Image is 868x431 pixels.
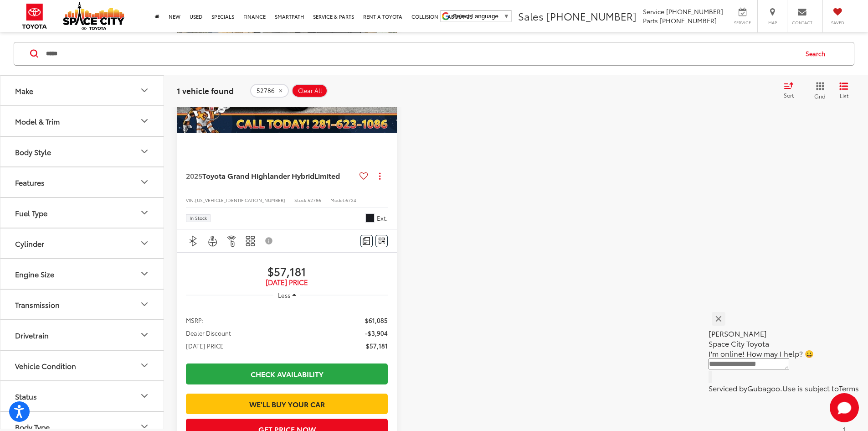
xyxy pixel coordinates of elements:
img: Heated Steering Wheel [207,235,218,247]
span: Less [278,291,290,299]
span: [DATE] Price [186,278,388,287]
button: Comments [360,235,373,247]
div: Engine Size [139,268,150,279]
span: Parts [643,16,658,25]
button: Engine SizeEngine Size [0,259,164,288]
span: [PHONE_NUMBER] [660,16,717,25]
div: Fuel Type [15,208,47,217]
a: Select Language​ [453,13,509,20]
div: Body Style [15,147,51,156]
span: Model: [330,197,345,203]
button: DrivetrainDrivetrain [0,320,164,349]
img: 3rd Row Seating [245,235,256,247]
span: MSRP: [186,316,204,325]
span: Clear All [298,87,322,94]
button: Window Sticker [375,235,388,247]
span: Saved [827,20,847,26]
a: 2025Toyota Grand Highlander HybridLimited [186,171,356,181]
div: Transmission [15,300,60,308]
div: Vehicle Condition [15,361,76,369]
button: Grid View [804,81,832,99]
div: Make [15,86,33,94]
span: Service [643,7,664,16]
button: MakeMake [0,75,164,105]
div: Status [15,391,37,400]
span: 2025 [186,170,202,181]
button: Actions [372,168,388,184]
div: Fuel Type [139,207,150,218]
span: Black [365,213,375,223]
a: We'll Buy Your Car [186,394,388,414]
svg: Start Chat [830,393,859,422]
img: Remote Start [226,235,237,247]
button: Toggle Chat Window [830,393,859,422]
span: [PHONE_NUMBER] [546,9,637,23]
span: dropdown dots [379,172,380,180]
div: Model & Trim [139,115,150,126]
span: Dealer Discount [186,328,231,338]
div: Body Style [139,146,150,157]
img: Space City Toyota [63,2,124,30]
button: Fuel TypeFuel Type [0,197,164,227]
button: Less [273,287,301,303]
div: Model & Trim [15,116,60,125]
div: Cylinder [15,239,44,247]
button: Select sort value [779,81,804,99]
div: Body Type [15,422,50,431]
span: List [839,91,848,99]
input: Search by Make, Model, or Keyword [45,42,797,64]
button: Search [797,42,838,65]
span: $61,085 [365,316,388,325]
div: Features [15,177,45,186]
div: Cylinder [139,238,150,249]
span: 6724 [345,197,356,203]
div: Vehicle Condition [139,360,150,371]
button: FeaturesFeatures [0,167,164,197]
button: CylinderCylinder [0,228,164,258]
span: Contact [792,20,812,26]
span: Sort [784,91,794,99]
div: Transmission [139,299,150,310]
div: Drivetrain [139,329,150,340]
span: In Stock [190,216,207,220]
span: ▼ [503,13,509,20]
span: [US_VEHICLE_IDENTIFICATION_NUMBER] [195,197,285,203]
button: Model & TrimModel & Trim [0,106,164,135]
span: 1 vehicle found [177,84,234,95]
button: List View [832,81,855,99]
i: Window Sticker [379,237,385,244]
span: [PHONE_NUMBER] [666,7,723,16]
button: View Disclaimer [262,231,277,250]
button: Body StyleBody Style [0,136,164,166]
span: VIN: [186,197,195,203]
a: Check Availability [186,363,388,384]
span: Stock: [294,197,308,203]
div: Status [139,390,150,401]
span: Service [732,20,753,26]
button: TransmissionTransmission [0,289,164,319]
span: [DATE] PRICE [186,341,224,350]
button: Clear All [292,83,328,97]
button: StatusStatus [0,381,164,410]
div: Drivetrain [15,330,49,339]
span: Toyota Grand Highlander Hybrid [202,170,314,181]
img: Comments [363,237,370,245]
span: Select Language [453,13,498,20]
span: Ext. [377,214,388,223]
button: Vehicle ConditionVehicle Condition [0,350,164,380]
span: -$3,904 [365,328,388,338]
img: Bluetooth® [188,235,199,247]
div: Make [139,85,150,96]
span: Limited [314,170,340,181]
button: remove 52786 [250,83,289,97]
span: 52786 [308,197,321,203]
div: Features [139,177,150,187]
span: $57,181 [366,341,388,350]
span: Sales [518,9,544,23]
div: Engine Size [15,269,54,278]
span: Map [762,20,782,26]
span: $57,181 [186,264,388,278]
span: Grid [814,92,826,99]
